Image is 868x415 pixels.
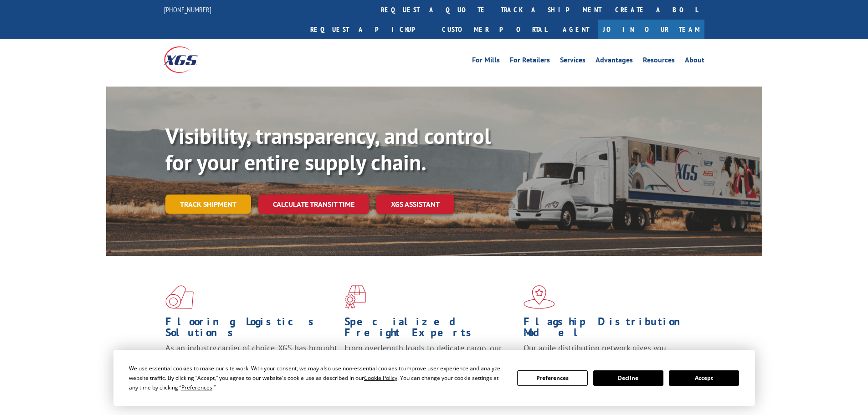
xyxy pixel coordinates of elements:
[560,56,586,67] a: Services
[524,285,555,309] img: xgs-icon-flagship-distribution-model-red
[643,56,675,67] a: Resources
[376,195,454,214] a: XGS ASSISTANT
[517,370,587,386] button: Preferences
[593,370,663,386] button: Decline
[113,350,755,406] div: Cookie Consent Prompt
[344,343,517,383] p: From overlength loads to delicate cargo, our experienced staff knows the best way to move your fr...
[129,364,506,392] div: We use essential cookies to make our site work. With your consent, we may also use non-essential ...
[669,370,739,386] button: Accept
[165,285,194,309] img: xgs-icon-total-supply-chain-intelligence-red
[181,384,212,391] span: Preferences
[344,316,517,343] h1: Specialized Freight Experts
[685,56,704,67] a: About
[303,20,435,39] a: Request a pickup
[165,343,337,375] span: As an industry carrier of choice, XGS has brought innovation and dedication to flooring logistics...
[164,5,211,14] a: [PHONE_NUMBER]
[165,316,338,343] h1: Flooring Logistics Solutions
[258,195,369,214] a: Calculate transit time
[598,20,704,39] a: Join Our Team
[472,56,500,67] a: For Mills
[165,195,251,214] a: Track shipment
[510,56,550,67] a: For Retailers
[524,343,691,364] span: Our agile distribution network gives you nationwide inventory management on demand.
[364,374,397,382] span: Cookie Policy
[554,20,598,39] a: Agent
[165,122,491,176] b: Visibility, transparency, and control for your entire supply chain.
[524,316,696,343] h1: Flagship Distribution Model
[435,20,554,39] a: Customer Portal
[344,285,366,309] img: xgs-icon-focused-on-flooring-red
[596,56,633,67] a: Advantages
